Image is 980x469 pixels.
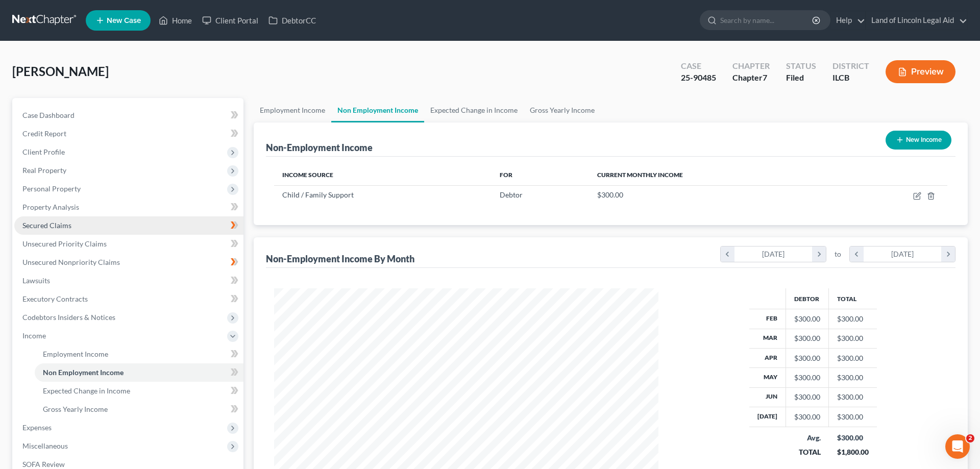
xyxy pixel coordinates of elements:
div: TOTAL [794,447,821,457]
button: New Income [886,131,951,150]
div: Non-Employment Income By Month [266,253,414,265]
a: Expected Change in Income [424,98,524,122]
i: chevron_left [721,246,734,262]
div: Status [786,60,816,72]
i: chevron_left [850,246,864,262]
div: $300.00 [794,373,820,383]
input: Search by name... [720,11,814,30]
th: [DATE] [749,407,786,427]
a: Expected Change in Income [35,382,243,400]
span: Income [22,331,46,340]
span: Non Employment Income [43,368,124,377]
a: Client Portal [197,11,263,30]
div: Chapter [732,60,770,72]
div: 25-90485 [681,72,716,84]
div: District [832,60,869,72]
span: SOFA Review [22,460,65,468]
th: Apr [749,348,786,367]
div: Filed [786,72,816,84]
span: New Case [107,17,141,24]
span: Income Source [282,171,333,179]
span: Credit Report [22,129,66,138]
div: $300.00 [794,314,820,324]
span: Lawsuits [22,276,50,285]
span: 7 [763,72,767,82]
td: $300.00 [829,309,877,329]
span: Secured Claims [22,221,71,230]
span: Unsecured Nonpriority Claims [22,258,120,266]
td: $300.00 [829,407,877,427]
a: Non Employment Income [35,363,243,382]
div: $300.00 [794,353,820,363]
span: Gross Yearly Income [43,405,108,413]
div: $300.00 [794,333,820,343]
th: Mar [749,329,786,348]
span: Client Profile [22,147,65,156]
button: Preview [886,60,955,83]
td: $300.00 [829,348,877,367]
span: Child / Family Support [282,190,354,199]
a: Gross Yearly Income [35,400,243,418]
a: DebtorCC [263,11,321,30]
div: Case [681,60,716,72]
span: Employment Income [43,350,108,358]
a: Case Dashboard [14,106,243,125]
div: Chapter [732,72,770,84]
a: Land of Lincoln Legal Aid [866,11,967,30]
td: $300.00 [829,368,877,387]
span: $300.00 [597,190,623,199]
th: Feb [749,309,786,329]
th: Jun [749,387,786,407]
span: Current Monthly Income [597,171,683,179]
a: Property Analysis [14,198,243,216]
a: Executory Contracts [14,290,243,308]
a: Credit Report [14,125,243,143]
th: Total [829,288,877,309]
span: 2 [966,434,974,442]
div: $300.00 [794,392,820,402]
i: chevron_right [941,246,955,262]
div: $1,800.00 [837,447,869,457]
span: Unsecured Priority Claims [22,239,107,248]
span: Case Dashboard [22,111,75,119]
span: to [835,249,841,259]
a: Secured Claims [14,216,243,235]
a: Employment Income [254,98,331,122]
span: Codebtors Insiders & Notices [22,313,115,322]
span: Executory Contracts [22,294,88,303]
div: $300.00 [837,433,869,443]
th: Debtor [786,288,829,309]
a: Unsecured Nonpriority Claims [14,253,243,271]
span: Property Analysis [22,203,79,211]
td: $300.00 [829,329,877,348]
i: chevron_right [812,246,826,262]
td: $300.00 [829,387,877,407]
a: Gross Yearly Income [524,98,601,122]
div: [DATE] [864,246,942,262]
th: May [749,368,786,387]
a: Help [831,11,865,30]
span: [PERSON_NAME] [12,64,109,79]
div: $300.00 [794,412,820,422]
a: Lawsuits [14,271,243,290]
iframe: Intercom live chat [945,434,970,459]
a: Home [154,11,197,30]
span: Expenses [22,423,52,432]
span: For [500,171,512,179]
span: Personal Property [22,184,81,193]
span: Miscellaneous [22,441,68,450]
a: Employment Income [35,345,243,363]
div: ILCB [832,72,869,84]
div: Non-Employment Income [266,141,373,154]
div: [DATE] [734,246,813,262]
a: Unsecured Priority Claims [14,235,243,253]
span: Debtor [500,190,523,199]
span: Expected Change in Income [43,386,130,395]
div: Avg. [794,433,821,443]
span: Real Property [22,166,66,175]
a: Non Employment Income [331,98,424,122]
